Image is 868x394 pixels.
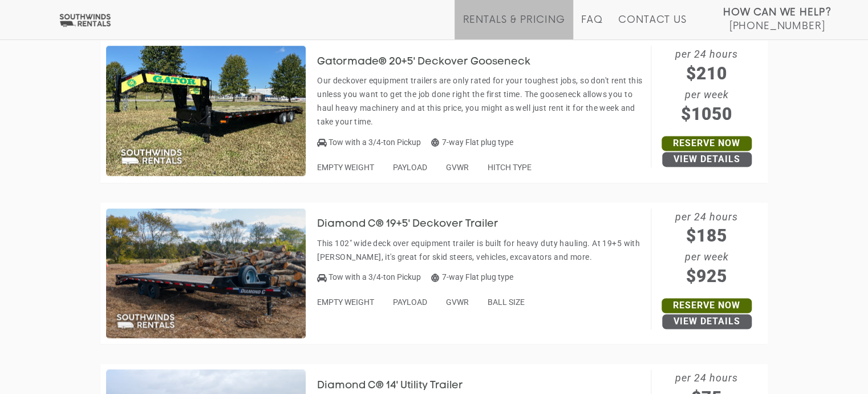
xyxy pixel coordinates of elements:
[488,163,532,172] span: HITCH TYPE
[662,152,752,167] a: View Details
[57,13,113,27] img: Southwinds Rentals Logo
[317,380,480,389] a: Diamond C® 14' Utility Trailer
[488,297,525,307] span: BALL SIZE
[431,272,513,282] span: 7-way Flat plug type
[651,101,762,127] span: $1050
[317,57,547,68] h3: Gatormade® 20+5' Deckover Gooseneck
[317,219,516,228] a: Diamond C® 19+5' Deckover Trailer
[651,208,762,290] span: per 24 hours per week
[651,61,762,86] span: $210
[581,14,603,39] a: FAQ
[662,314,752,329] a: View Details
[393,297,427,307] span: PAYLOAD
[618,14,686,39] a: Contact Us
[431,138,513,147] span: 7-way Flat plug type
[317,380,480,392] h3: Diamond C® 14' Utility Trailer
[662,136,752,151] a: Reserve Now
[651,46,762,127] span: per 24 hours per week
[328,272,421,282] span: Tow with a 3/4-ton Pickup
[446,163,469,172] span: GVWR
[463,14,565,39] a: Rentals & Pricing
[317,163,374,172] span: EMPTY WEIGHT
[317,57,547,66] a: Gatormade® 20+5' Deckover Gooseneck
[651,263,762,289] span: $925
[106,46,306,176] img: SW012 - Gatormade 20+5' Deckover Gooseneck
[317,236,645,264] p: This 102" wide deck over equipment trailer is built for heavy duty hauling. At 19+5 with [PERSON_...
[723,6,831,31] a: How Can We Help? [PHONE_NUMBER]
[106,208,306,339] img: SW013 - Diamond C 19+5' Deckover Trailer
[729,21,825,32] span: [PHONE_NUMBER]
[393,163,427,172] span: PAYLOAD
[317,74,645,128] p: Our deckover equipment trailers are only rated for your toughest jobs, so don't rent this unless ...
[317,297,374,307] span: EMPTY WEIGHT
[317,219,516,230] h3: Diamond C® 19+5' Deckover Trailer
[723,7,831,18] strong: How Can We Help?
[662,298,752,313] a: Reserve Now
[328,138,421,147] span: Tow with a 3/4-ton Pickup
[446,297,469,307] span: GVWR
[651,223,762,248] span: $185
